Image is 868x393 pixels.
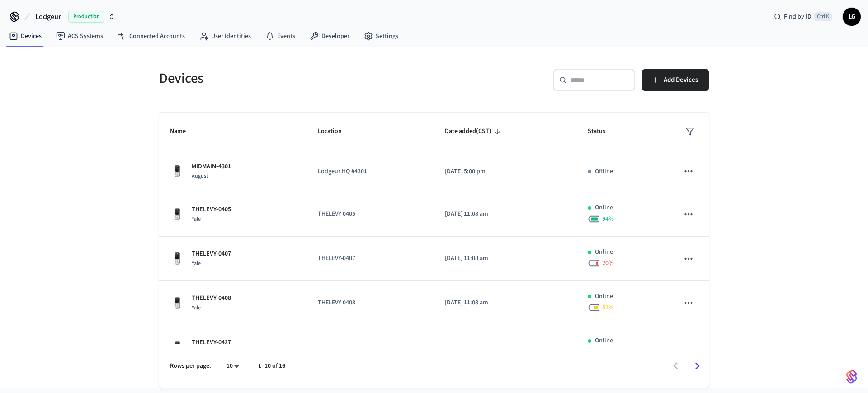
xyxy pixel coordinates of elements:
[35,11,61,22] span: Lodgeur
[192,28,258,44] a: User Identities
[318,124,354,138] span: Location
[192,338,231,347] p: THELEVY-0427
[846,369,857,384] img: SeamLogoGradient.69752ec5.svg
[318,298,423,308] p: THELEVY-0408
[302,28,357,44] a: Developer
[445,254,566,263] p: [DATE] 11:08 am
[445,124,503,138] span: Date added(CST)
[588,124,617,138] span: Status
[318,209,423,219] p: THELEVY-0405
[110,28,192,44] a: Connected Accounts
[602,259,614,268] span: 20 %
[258,28,302,44] a: Events
[642,69,709,91] button: Add Devices
[784,12,811,21] span: Find by ID
[170,207,184,222] img: Yale Assure Touchscreen Wifi Smart Lock, Satin Nickel, Front
[170,361,211,371] p: Rows per page:
[170,340,184,355] img: Yale Assure Touchscreen Wifi Smart Lock, Satin Nickel, Front
[192,215,201,223] span: Yale
[170,164,184,179] img: Yale Assure Touchscreen Wifi Smart Lock, Satin Nickel, Front
[318,342,423,352] p: THELEVY-0427
[192,260,201,267] span: Yale
[814,12,832,21] span: Ctrl K
[595,203,613,213] p: Online
[445,342,566,352] p: [DATE] 11:08 am
[318,254,423,263] p: THELEVY-0407
[2,28,49,44] a: Devices
[602,303,614,312] span: 51 %
[318,167,423,176] p: Lodgeur HQ #4301
[192,294,231,303] p: THELEVY-0408
[170,251,184,266] img: Yale Assure Touchscreen Wifi Smart Lock, Satin Nickel, Front
[595,167,613,176] p: Offline
[445,209,566,219] p: [DATE] 11:08 am
[445,298,566,308] p: [DATE] 11:08 am
[159,69,429,88] h5: Devices
[192,205,231,214] p: THELEVY-0405
[602,214,614,223] span: 94 %
[843,8,861,26] button: LG
[49,28,110,44] a: ACS Systems
[192,304,201,312] span: Yale
[170,296,184,310] img: Yale Assure Touchscreen Wifi Smart Lock, Satin Nickel, Front
[595,336,613,346] p: Online
[445,167,566,176] p: [DATE] 5:00 pm
[767,9,839,25] div: Find by IDCtrl K
[357,28,406,44] a: Settings
[192,162,231,171] p: MIDMAIN-4301
[595,247,613,257] p: Online
[664,74,698,86] span: Add Devices
[170,124,198,138] span: Name
[844,9,860,25] span: LG
[595,292,613,301] p: Online
[192,172,208,180] span: August
[222,360,244,373] div: 10
[258,361,285,371] p: 1–10 of 16
[687,355,708,377] button: Go to next page
[68,11,104,23] span: Production
[192,249,231,259] p: THELEVY-0407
